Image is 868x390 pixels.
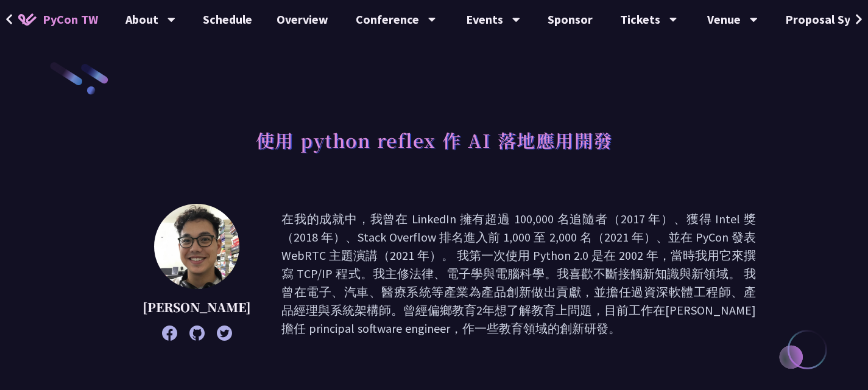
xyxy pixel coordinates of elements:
[281,210,756,338] p: 在我的成就中，我曾在 LinkedIn 擁有超過 100,000 名追隨者（2017 年）、獲得 Intel 獎（2018 年）、Stack Overflow 排名進入前 1,000 至 2,0...
[154,204,239,289] img: Milo Chen
[43,10,98,29] span: PyCon TW
[18,13,37,26] img: Home icon of PyCon TW 2025
[256,122,613,158] h1: 使用 python reflex 作 AI 落地應用開發
[6,4,110,35] a: PyCon TW
[143,298,251,316] p: [PERSON_NAME]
